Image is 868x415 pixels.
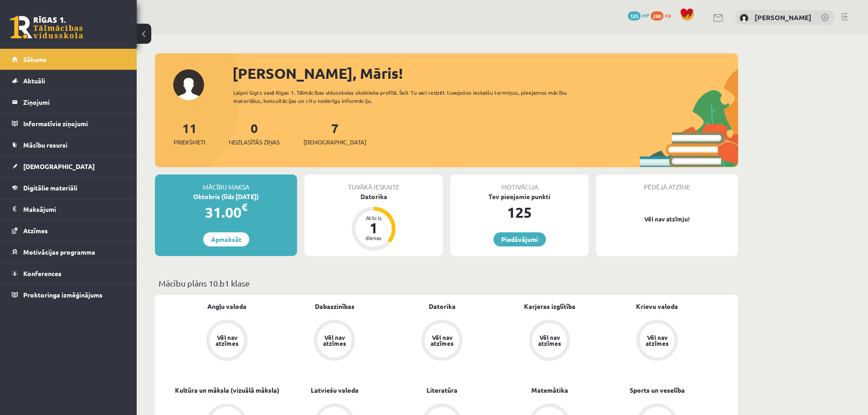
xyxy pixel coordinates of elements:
a: [DEMOGRAPHIC_DATA] [12,156,125,177]
span: Motivācijas programma [23,248,95,256]
div: Laipni lūgts savā Rīgas 1. Tālmācības vidusskolas skolnieka profilā. Šeit Tu vari redzēt tuvojošo... [233,88,583,105]
a: Mācību resursi [12,134,125,155]
div: Vēl nav atzīmes [429,334,455,346]
div: Tev pieejamie punkti [450,192,589,201]
a: Vēl nav atzīmes [603,320,711,363]
a: Atzīmes [12,220,125,241]
a: Rīgas 1. Tālmācības vidusskola [10,16,83,39]
a: Krievu valoda [636,302,678,311]
a: Kultūra un māksla (vizuālā māksla) [175,385,279,395]
span: Digitālie materiāli [23,184,77,192]
a: Matemātika [531,385,568,395]
div: Datorika [304,192,443,201]
span: Mācību resursi [23,141,67,149]
a: Datorika Atlicis 1 dienas [304,192,443,252]
a: Karjeras izglītība [524,302,575,311]
div: Vēl nav atzīmes [537,334,562,346]
a: 7[DEMOGRAPHIC_DATA] [303,120,366,147]
a: 11Priekšmeti [174,120,205,147]
a: Aktuāli [12,70,125,91]
a: 125 mP [628,11,649,19]
a: Apmaksāt [203,232,249,246]
div: 125 [450,201,589,223]
span: Proktoringa izmēģinājums [23,291,103,299]
a: Vēl nav atzīmes [173,320,281,363]
div: Vēl nav atzīmes [644,334,670,346]
legend: Ziņojumi [23,92,125,113]
a: Proktoringa izmēģinājums [12,284,125,305]
a: Sports un veselība [630,385,685,395]
span: € [241,200,247,214]
p: Mācību plāns 10.b1 klase [159,277,734,289]
div: Mācību maksa [155,174,297,192]
span: [DEMOGRAPHIC_DATA] [23,162,95,170]
span: Aktuāli [23,77,45,85]
div: Atlicis [360,215,387,220]
a: Dabaszinības [315,302,354,311]
div: Oktobris (līdz [DATE]) [155,192,297,201]
a: Vēl nav atzīmes [281,320,388,363]
div: Motivācija [450,174,589,192]
a: 280 xp [651,11,675,19]
span: Konferences [23,269,62,277]
div: 31.00 [155,201,297,223]
span: 125 [628,11,641,20]
div: [PERSON_NAME], Māris! [232,62,738,84]
span: mP [642,11,649,19]
span: 280 [651,11,663,20]
a: Motivācijas programma [12,241,125,262]
div: Pēdējā atzīme [596,174,738,192]
div: Vēl nav atzīmes [214,334,240,346]
a: 0Neizlasītās ziņas [229,120,280,147]
div: Tuvākā ieskaite [304,174,443,192]
legend: Maksājumi [23,199,125,220]
a: Maksājumi [12,199,125,220]
a: Angļu valoda [207,302,247,311]
div: dienas [360,235,387,241]
a: Literatūra [426,385,457,395]
a: Vēl nav atzīmes [388,320,496,363]
img: Māris Kalniņš [740,14,749,23]
a: Konferences [12,263,125,284]
a: Sākums [12,49,125,70]
a: Latviešu valoda [311,385,359,395]
span: Sākums [23,55,46,63]
p: Vēl nav atzīmju! [601,215,734,224]
a: Informatīvie ziņojumi [12,113,125,134]
a: Vēl nav atzīmes [496,320,603,363]
span: Atzīmes [23,226,48,235]
span: Neizlasītās ziņas [229,138,280,147]
div: 1 [360,220,387,235]
span: xp [665,11,671,19]
span: [DEMOGRAPHIC_DATA] [303,138,366,147]
a: Digitālie materiāli [12,177,125,198]
a: Datorika [429,302,456,311]
a: Ziņojumi [12,92,125,113]
a: Piedāvājumi [493,232,546,246]
legend: Informatīvie ziņojumi [23,113,125,134]
div: Vēl nav atzīmes [322,334,347,346]
a: [PERSON_NAME] [755,13,812,22]
span: Priekšmeti [174,138,205,147]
